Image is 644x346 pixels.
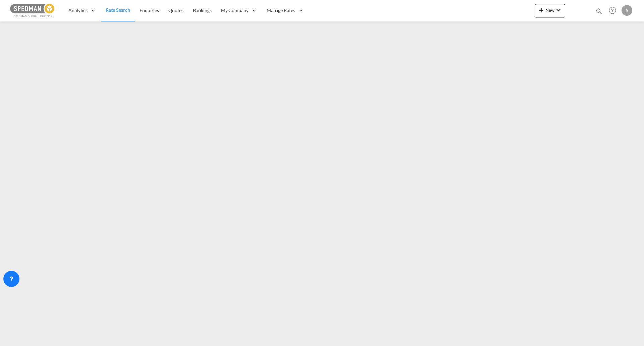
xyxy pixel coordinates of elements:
[622,5,632,16] div: S
[607,5,618,16] span: Help
[168,7,183,13] span: Quotes
[537,7,562,13] span: New
[535,4,565,17] button: icon-plus 400-fgNewicon-chevron-down
[193,7,212,13] span: Bookings
[607,5,622,17] div: Help
[595,7,603,17] div: icon-magnify
[140,7,159,13] span: Enquiries
[106,7,130,13] span: Rate Search
[68,7,88,14] span: Analytics
[595,7,603,15] md-icon: icon-magnify
[221,7,249,14] span: My Company
[10,3,55,18] img: c12ca350ff1b11efb6b291369744d907.png
[267,7,295,14] span: Manage Rates
[537,6,545,14] md-icon: icon-plus 400-fg
[554,6,562,14] md-icon: icon-chevron-down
